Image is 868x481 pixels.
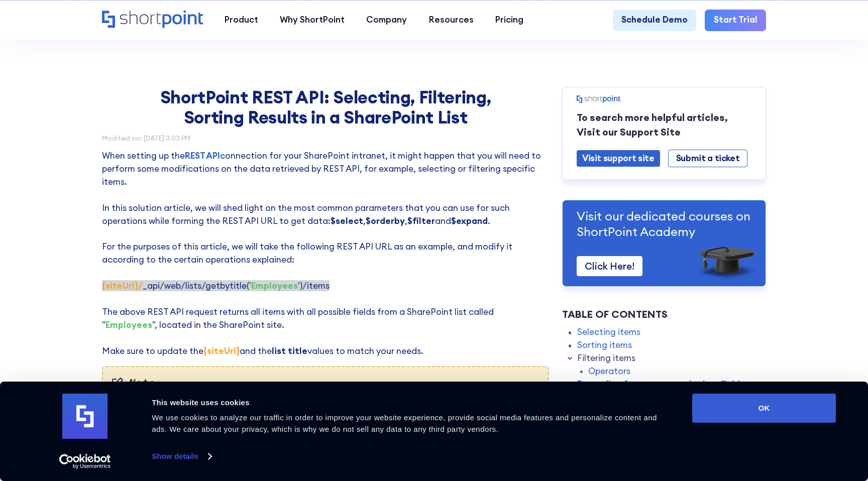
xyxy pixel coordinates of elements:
[105,319,152,330] strong: Employees
[407,215,435,226] strong: $filter
[577,110,751,140] p: To search more helpful articles, Visit our Support Site
[577,256,642,277] a: Click Here!
[451,215,488,226] strong: $expand
[272,345,307,356] strong: list title
[152,413,657,433] span: We use cookies to analyze our traffic in order to improve your website experience, provide social...
[62,394,107,439] img: logo
[41,454,129,469] a: Usercentrics Cookiebot - opens in a new window
[331,215,363,226] strong: $select
[356,10,418,31] a: Company
[562,307,766,322] div: Table of Contents
[577,208,751,240] p: Visit our dedicated courses on ShortPoint Academy
[102,150,549,358] p: When setting up the connection for your SharePoint intranet, it might happen that you will need t...
[577,352,635,365] a: Filtering items
[280,14,345,27] div: Why ShortPoint
[418,10,484,31] a: Resources
[112,376,539,392] em: Note:
[225,14,258,27] div: Product
[251,280,298,291] strong: Employees
[429,14,474,27] div: Resources
[588,365,630,378] a: Operators
[152,449,211,464] a: Show details
[102,280,330,291] span: ‍ _api/web/lists/getbytitle(' ')/items
[366,14,407,27] div: Company
[185,150,220,161] a: REST API
[495,14,523,27] div: Pricing
[705,10,766,31] a: Start Trial
[102,366,549,434] div: If you would like to become more familiar with the ShortPoint REST API, please check our solution...
[668,150,748,167] a: Submit a ticket
[152,397,670,409] div: This website uses cookies
[269,10,356,31] a: Why ShortPoint
[203,345,240,356] strong: {siteUrl}
[577,378,744,391] a: Expanding for a person or lookup fields
[102,135,549,142] div: Modified on: [DATE] 3:03 PM
[214,10,269,31] a: Product
[366,215,405,226] strong: $orderby
[137,87,514,127] h1: ShortPoint REST API: Selecting, Filtering, Sorting Results in a SharePoint List
[613,10,697,31] a: Schedule Demo
[577,339,632,352] a: Sorting items
[692,394,836,423] button: OK
[102,11,203,30] a: Home
[577,150,660,166] a: Visit support site
[577,326,640,339] a: Selecting items
[102,280,143,291] strong: {siteUrl}/
[484,10,534,31] a: Pricing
